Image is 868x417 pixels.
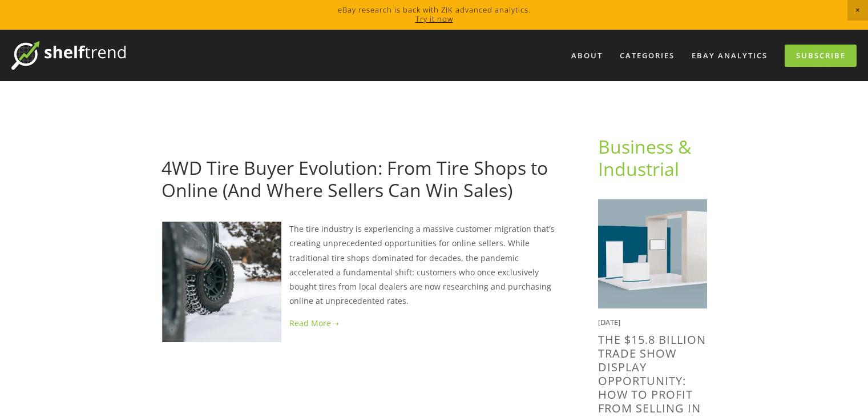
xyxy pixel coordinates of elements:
[684,46,775,65] a: eBay Analytics
[11,41,126,70] img: ShelfTrend
[598,317,620,327] time: [DATE]
[415,14,453,24] a: Try it now
[162,222,562,308] p: The tire industry is experiencing a massive customer migration that's creating unprecedented oppo...
[785,45,857,67] a: Subscribe
[612,46,682,65] div: Categories
[162,222,281,342] img: 4WD Tire Buyer Evolution: From Tire Shops to Online (And Where Sellers Can Win Sales)
[162,138,187,149] a: [DATE]
[162,155,548,202] a: 4WD Tire Buyer Evolution: From Tire Shops to Online (And Where Sellers Can Win Sales)
[598,199,707,308] img: The $15.8 Billion Trade Show Display Opportunity: How to Profit from selling in 2025
[598,134,696,181] a: Business & Industrial
[564,46,610,65] a: About
[162,406,187,416] a: [DATE]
